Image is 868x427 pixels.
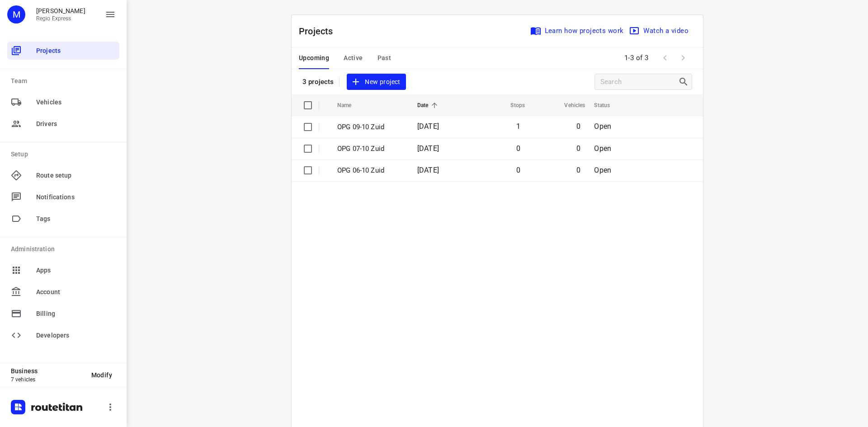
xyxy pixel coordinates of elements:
span: Billing [36,309,116,319]
div: Developers [7,326,119,344]
span: Modify [91,371,112,379]
p: Max Bisseling [36,7,85,14]
p: Team [11,76,119,86]
span: 0 [576,166,580,174]
div: Notifications [7,188,119,206]
span: New project [352,76,400,88]
span: Vehicles [36,98,116,107]
span: Vehicles [552,100,585,111]
span: Drivers [36,119,116,129]
span: Status [594,100,622,111]
span: Route setup [36,171,116,180]
span: Open [594,166,611,174]
span: Notifications [36,192,116,202]
span: Stops [499,100,525,111]
span: Open [594,144,611,153]
div: M [7,5,25,23]
span: [DATE] [417,144,439,153]
span: Upcoming [299,52,329,64]
span: 1 [516,122,520,131]
div: Billing [7,305,119,323]
span: Active [344,52,363,64]
span: Previous Page [656,49,674,67]
p: Setup [11,150,119,159]
button: New project [347,74,406,90]
p: OPG 06-10 Zuid [337,165,404,176]
span: Projects [36,46,116,56]
p: Administration [11,244,119,254]
span: Name [337,100,363,111]
p: Business [11,367,84,375]
span: 0 [576,122,580,131]
span: 0 [516,144,520,153]
p: Projects [299,24,340,38]
span: [DATE] [417,166,439,174]
div: Drivers [7,115,119,133]
span: [DATE] [417,122,439,131]
span: Developers [36,331,116,340]
span: Account [36,287,116,297]
div: Search [678,76,692,87]
span: 0 [576,144,580,153]
p: 3 projects [302,78,334,86]
button: Modify [84,367,119,383]
div: Route setup [7,166,119,184]
div: Apps [7,261,119,279]
span: 0 [516,166,520,174]
div: Account [7,283,119,301]
p: OPG 09-10 Zuid [337,122,404,132]
p: Regio Express [36,15,85,22]
span: 1-3 of 3 [621,48,652,68]
span: Open [594,122,611,131]
p: OPG 07-10 Zuid [337,144,404,154]
div: Tags [7,210,119,228]
div: Vehicles [7,93,119,111]
span: Apps [36,266,116,275]
span: Date [417,100,440,111]
div: Projects [7,42,119,60]
span: Past [377,52,392,64]
span: Next Page [674,49,692,67]
span: Tags [36,214,116,224]
p: 7 vehicles [11,376,84,383]
input: Search projects [600,75,678,89]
